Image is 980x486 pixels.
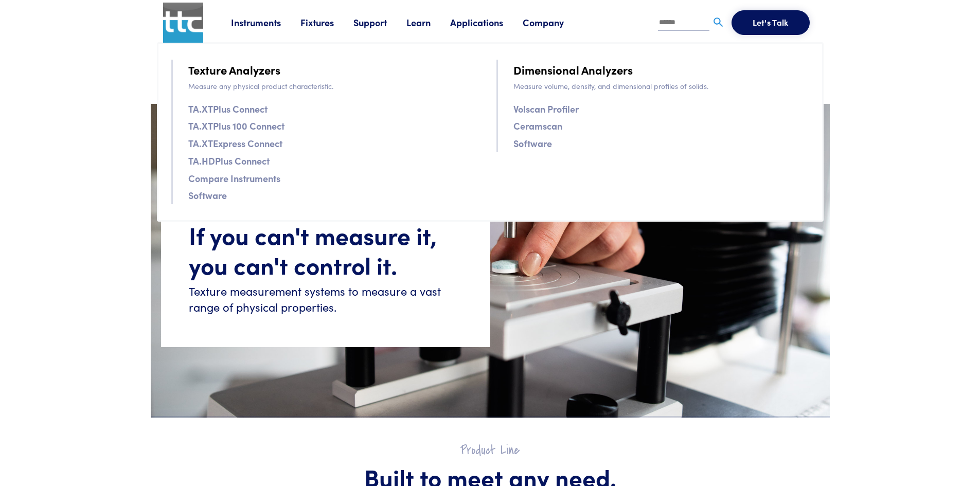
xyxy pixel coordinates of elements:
h2: Product Line [182,442,799,458]
a: TA.XTExpress Connect [188,136,282,151]
a: Fixtures [300,16,353,29]
a: Ceramscan [513,118,562,133]
a: Company [523,16,583,29]
a: Dimensional Analyzers [513,61,633,79]
a: Software [513,136,552,151]
p: Measure volume, density, and dimensional profiles of solids. [513,80,809,92]
a: Learn [406,16,450,29]
p: Measure any physical product characteristic. [188,80,484,92]
button: Let's Talk [732,10,810,35]
a: Support [353,16,406,29]
a: Software [188,188,227,203]
a: Compare Instruments [188,171,280,186]
h1: If you can't measure it, you can't control it. [189,220,462,279]
a: TA.XTPlus Connect [188,101,268,116]
a: Instruments [231,16,300,29]
a: TA.HDPlus Connect [188,153,270,168]
a: Volscan Profiler [513,101,579,116]
a: TA.XTPlus 100 Connect [188,118,284,133]
a: Applications [450,16,523,29]
a: Texture Analyzers [188,61,280,79]
img: ttc_logo_1x1_v1.0.png [163,3,203,43]
h6: Texture measurement systems to measure a vast range of physical properties. [189,283,462,315]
